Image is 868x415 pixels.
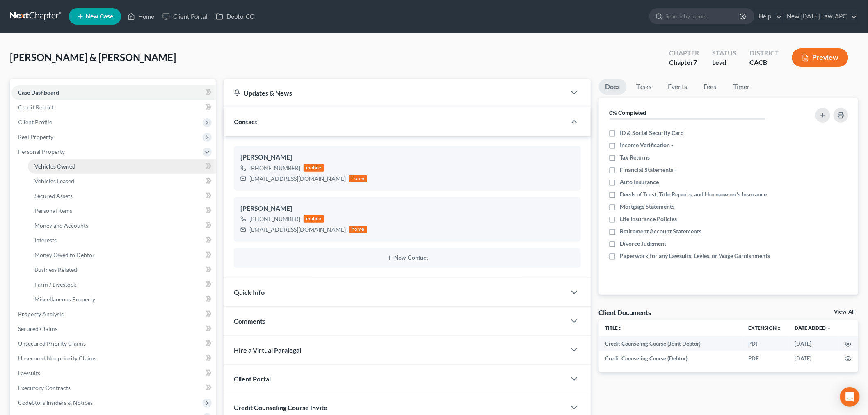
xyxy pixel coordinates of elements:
div: [PHONE_NUMBER] [249,164,300,172]
span: Tax Returns [620,153,650,162]
span: Personal Property [18,148,65,155]
span: Divorce Judgment [620,239,667,248]
span: Miscellaneous Property [34,296,95,303]
button: New Contact [240,255,574,261]
i: unfold_more [777,326,782,331]
span: Vehicles Owned [34,163,75,170]
span: New Case [86,14,113,20]
a: Home [123,9,158,24]
span: Farm / Livestock [34,281,76,288]
span: Hire a Virtual Paralegal [234,346,301,354]
div: [EMAIL_ADDRESS][DOMAIN_NAME] [249,175,346,183]
span: [PERSON_NAME] & [PERSON_NAME] [10,51,176,63]
span: 7 [693,58,697,66]
a: Fees [697,79,724,95]
td: Credit Counseling Course (Debtor) [599,351,742,366]
a: Executory Contracts [11,381,216,395]
span: Unsecured Nonpriority Claims [18,355,96,362]
td: PDF [742,336,788,351]
div: Lead [712,58,736,67]
div: [PERSON_NAME] [240,204,574,214]
div: District [749,48,779,58]
a: Unsecured Nonpriority Claims [11,351,216,366]
span: Contact [234,118,257,125]
span: Business Related [34,266,77,273]
div: mobile [304,164,324,172]
div: Client Documents [599,308,651,317]
a: DebtorCC [212,9,258,24]
div: [PHONE_NUMBER] [249,215,300,223]
a: Secured Assets [28,189,216,203]
a: Farm / Livestock [28,277,216,292]
div: Updates & News [234,89,556,97]
span: Credit Report [18,104,53,111]
a: Business Related [28,262,216,277]
a: Unsecured Priority Claims [11,336,216,351]
div: Status [712,48,736,58]
input: Search by name... [666,9,741,24]
span: Life Insurance Policies [620,215,677,223]
span: Interests [34,237,57,244]
strong: 0% Completed [610,109,646,116]
div: CACB [749,58,779,67]
a: Client Portal [158,9,212,24]
span: Real Property [18,133,53,140]
a: Miscellaneous Property [28,292,216,307]
div: mobile [304,215,324,223]
div: home [349,175,367,182]
span: Codebtors Insiders & Notices [18,399,93,406]
span: Retirement Account Statements [620,227,702,235]
a: View All [834,309,855,315]
a: Money and Accounts [28,218,216,233]
span: Vehicles Leased [34,178,74,185]
span: Auto Insurance [620,178,659,186]
span: Credit Counseling Course Invite [234,404,327,411]
span: Deeds of Trust, Title Reports, and Homeowner's Insurance [620,190,767,198]
a: Help [755,9,782,24]
span: Paperwork for any Lawsuits, Levies, or Wage Garnishments [620,252,770,260]
span: Executory Contracts [18,384,71,391]
span: ID & Social Security Card [620,129,684,137]
span: Lawsuits [18,369,40,376]
a: Docs [599,79,627,95]
a: Case Dashboard [11,85,216,100]
span: Property Analysis [18,310,64,317]
span: Mortgage Statements [620,203,675,211]
a: Titleunfold_more [605,325,623,331]
i: expand_more [827,326,832,331]
a: Credit Report [11,100,216,115]
a: Events [662,79,694,95]
a: Interests [28,233,216,248]
a: Money Owed to Debtor [28,248,216,262]
i: unfold_more [618,326,623,331]
a: Extensionunfold_more [749,325,782,331]
a: Property Analysis [11,307,216,322]
td: PDF [742,351,788,366]
button: Preview [792,48,848,67]
a: Timer [727,79,756,95]
a: Tasks [630,79,658,95]
span: Secured Assets [34,192,73,199]
a: New [DATE] Law, APC [783,9,858,24]
a: Vehicles Owned [28,159,216,174]
div: Chapter [669,48,699,58]
span: Money and Accounts [34,222,88,229]
div: Chapter [669,58,699,67]
a: Personal Items [28,203,216,218]
td: [DATE] [788,351,838,366]
span: Comments [234,317,265,325]
span: Personal Items [34,207,72,214]
span: Financial Statements - [620,166,677,174]
span: Unsecured Priority Claims [18,340,86,347]
span: Quick Info [234,288,265,296]
div: [EMAIL_ADDRESS][DOMAIN_NAME] [249,226,346,234]
span: Client Portal [234,375,271,383]
td: Credit Counseling Course (Joint Debtor) [599,336,742,351]
a: Secured Claims [11,322,216,336]
span: Income Verification - [620,141,674,149]
span: Money Owed to Debtor [34,251,95,258]
a: Vehicles Leased [28,174,216,189]
span: Secured Claims [18,325,57,332]
span: Case Dashboard [18,89,59,96]
a: Lawsuits [11,366,216,381]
